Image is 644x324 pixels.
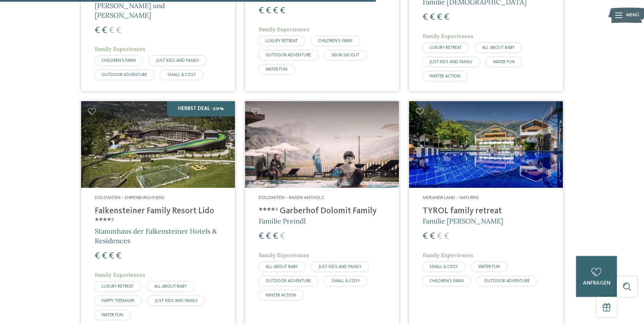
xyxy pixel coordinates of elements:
[423,13,428,22] span: €
[102,313,123,317] span: WATER FUN
[95,26,100,35] span: €
[430,232,435,241] span: €
[423,252,473,258] span: Family Experiences
[437,13,442,22] span: €
[331,53,360,57] span: SKI-IN SKI-OUT
[273,232,278,241] span: €
[266,6,271,15] span: €
[102,252,107,260] span: €
[266,232,271,241] span: €
[102,299,134,303] span: HAPPY TEENAGER
[265,67,287,72] span: WATER FUN
[116,26,121,35] span: €
[331,279,360,283] span: SMALL & COSY
[429,265,458,269] span: SMALL & COSY
[167,73,196,77] span: SMALL & COSY
[576,256,617,297] a: anfragen
[245,101,399,188] img: Familienhotels gesucht? Hier findet ihr die besten!
[259,217,306,225] span: Familie Preindl
[95,195,164,200] span: Dolomiten – Ehrenburg/Kiens
[109,252,114,260] span: €
[265,53,311,57] span: OUTDOOR ADVENTURE
[429,60,473,64] span: JUST KIDS AND FAMILY
[478,265,500,269] span: WATER FUN
[444,232,449,241] span: €
[259,232,264,241] span: €
[583,281,610,286] span: anfragen
[409,101,563,188] img: Familien Wellness Residence Tyrol ****
[265,293,296,298] span: WINTER ACTION
[102,284,134,289] span: LUXURY RETREAT
[423,195,479,200] span: Meraner Land – Naturns
[423,232,428,241] span: €
[95,227,217,245] span: Stammhaus der Falkensteiner Hotels & Residences
[280,6,285,15] span: €
[259,252,309,258] span: Family Experiences
[318,39,352,43] span: CHILDREN’S FARM
[484,279,530,283] span: OUTDOOR ADVENTURE
[259,206,385,216] h4: ****ˢ Garberhof Dolomit Family
[429,46,462,50] span: LUXURY RETREAT
[423,33,473,39] span: Family Experiences
[102,58,136,63] span: CHILDREN’S FARM
[81,101,235,188] img: Familienhotels gesucht? Hier findet ihr die besten!
[259,26,309,33] span: Family Experiences
[423,206,549,216] h4: TYROL family retreat
[280,232,285,241] span: €
[437,232,442,241] span: €
[265,265,298,269] span: ALL ABOUT BABY
[259,195,324,200] span: Dolomiten – Rasen-Antholz
[259,6,264,15] span: €
[273,6,278,15] span: €
[95,206,221,227] h4: Falkensteiner Family Resort Lido ****ˢ
[102,73,147,77] span: OUTDOOR ADVENTURE
[265,279,311,283] span: OUTDOOR ADVENTURE
[95,46,145,52] span: Family Experiences
[156,58,199,63] span: JUST KIDS AND FAMILY
[102,26,107,35] span: €
[429,279,464,283] span: CHILDREN’S FARM
[482,46,515,50] span: ALL ABOUT BABY
[95,252,100,260] span: €
[423,217,503,225] span: Familie [PERSON_NAME]
[95,271,145,278] span: Family Experiences
[154,284,187,289] span: ALL ABOUT BABY
[116,252,121,260] span: €
[155,299,198,303] span: JUST KIDS AND FAMILY
[109,26,114,35] span: €
[493,60,515,64] span: WATER FUN
[429,74,460,78] span: WINTER ACTION
[95,1,165,19] span: [PERSON_NAME] und [PERSON_NAME]
[318,265,362,269] span: JUST KIDS AND FAMILY
[265,39,298,43] span: LUXURY RETREAT
[444,13,449,22] span: €
[430,13,435,22] span: €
